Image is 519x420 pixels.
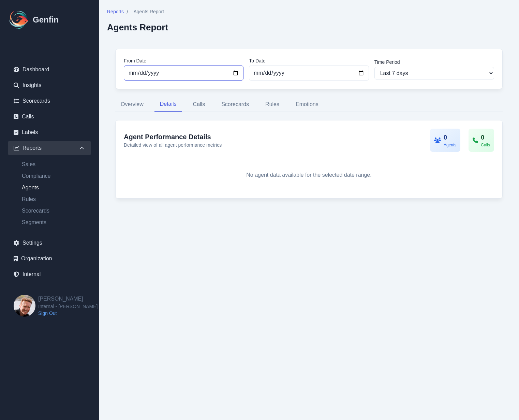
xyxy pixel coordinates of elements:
button: Emotions [290,97,324,112]
div: 0 [481,133,490,142]
h2: [PERSON_NAME] [38,295,98,303]
a: Scorecards [16,207,91,215]
a: Dashboard [8,63,91,76]
a: Labels [8,126,91,139]
img: Brian Dunagan [14,295,35,317]
a: Sign Out [38,310,98,317]
div: 0 [444,133,456,142]
button: Calls [188,97,211,112]
label: From Date [124,57,243,64]
button: Details [154,97,182,112]
a: Reports [107,8,124,17]
div: Calls [481,142,490,148]
a: Insights [8,78,91,92]
label: To Date [249,57,369,64]
span: Agents Report [133,8,164,15]
a: Scorecards [8,94,91,108]
button: Rules [260,97,285,112]
a: Segments [16,218,91,227]
a: Internal [8,267,91,281]
div: Reports [8,141,91,155]
a: Compliance [16,172,91,180]
a: Sales [16,160,91,169]
span: Internal - [PERSON_NAME] [38,303,98,310]
span: Reports [107,8,124,15]
div: No agent data available for the selected date range. [124,160,494,190]
a: Calls [8,110,91,124]
h1: Genfin [33,14,59,25]
a: Agents [16,184,91,192]
span: / [127,9,128,17]
div: Agents [444,142,456,148]
a: Rules [16,195,91,203]
button: Overview [115,97,149,112]
h3: Agent Performance Details [124,132,222,142]
a: Settings [8,236,91,250]
h2: Agents Report [107,22,168,32]
label: Time Period [374,59,494,66]
img: Logo [8,9,30,31]
button: Scorecards [216,97,254,112]
a: Organization [8,252,91,265]
p: Detailed view of all agent performance metrics [124,142,222,148]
